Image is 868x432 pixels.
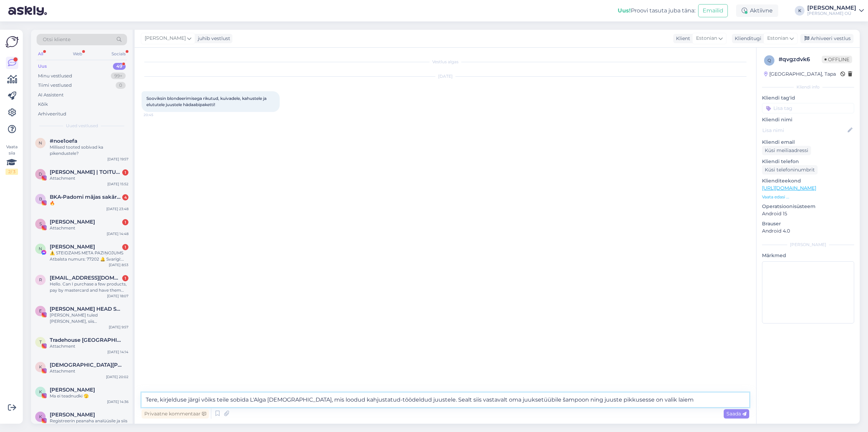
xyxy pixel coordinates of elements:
[6,35,19,48] img: Askly Logo
[50,387,95,393] span: KATRI TELLER
[6,169,18,175] div: 2 / 3
[807,5,856,11] div: [PERSON_NAME]
[107,157,128,162] div: [DATE] 19:57
[39,221,42,226] span: S
[116,82,126,89] div: 0
[122,169,128,176] div: 1
[726,411,746,417] span: Saada
[38,63,47,70] div: Uus
[762,177,854,185] p: Klienditeekond
[618,7,631,14] b: Uus!
[50,169,122,175] span: DIANA | TOITUMISNŌUSTAJA | TREENER | ONLINE TUGI PROGRAMM
[50,219,95,225] span: Solvita Anikonova
[762,103,854,113] input: Lisa tag
[698,4,728,17] button: Emailid
[145,35,186,42] span: [PERSON_NAME]
[762,242,854,248] div: [PERSON_NAME]
[146,96,268,107] span: Sooviksin blondeerimisega rikutud, kuivadele, kahustele ja elututele juustele hädaabipaketti!
[195,35,230,42] div: juhib vestlust
[107,399,128,404] div: [DATE] 14:36
[111,73,126,79] div: 99+
[50,362,122,368] span: KRISTA LEŠKĒVIČA skaistums, dzīve, grāmatas, lasīšana
[122,194,128,200] div: 4
[762,220,854,227] p: Brauser
[50,250,128,262] div: ⚠️ STEIDZAMS META PAZIŅOJUMS Atbalsta numurs: 77202 🔔 Svarīgi: Tavs konts un 𝐅𝐀𝐂𝐄𝐁𝐎𝐎𝐊 lapa [DOMAI...
[762,146,811,155] div: Küsi meiliaadressi
[762,158,854,165] p: Kliendi telefon
[50,312,128,325] div: [PERSON_NAME] tuled [PERSON_NAME], siis [PERSON_NAME] vitamiine ka
[144,112,170,118] span: 20:45
[50,194,122,200] span: BKA•Padomi mājas sakārtošanai•Ar mīlestību pret sevi un dabu
[696,35,717,42] span: Estonian
[37,49,45,58] div: All
[107,293,128,299] div: [DATE] 18:07
[50,412,95,418] span: Kristiina Raa
[122,275,128,281] div: 1
[107,349,128,355] div: [DATE] 14:14
[39,389,42,394] span: K
[736,4,778,17] div: Aktiivne
[762,84,854,90] div: Kliendi info
[50,144,128,157] div: Millised tooted sobivad ka pikendustele?
[807,11,856,16] div: [PERSON_NAME] OÜ
[762,227,854,235] p: Android 4.0
[50,337,122,343] span: Tradehouse Latvia
[109,325,128,330] div: [DATE] 9:57
[779,55,822,64] div: # qvgzdvk6
[39,277,42,282] span: r
[39,339,42,345] span: T
[50,225,128,231] div: Attachment
[762,139,854,146] p: Kliendi email
[142,409,209,419] div: Privaatne kommentaar
[106,206,128,212] div: [DATE] 23:48
[122,244,128,250] div: 1
[762,194,854,200] p: Vaata edasi ...
[762,210,854,217] p: Android 15
[39,246,42,251] span: N
[807,5,864,16] a: [PERSON_NAME][PERSON_NAME] OÜ
[110,49,127,58] div: Socials
[107,231,128,236] div: [DATE] 14:48
[113,63,126,70] div: 49
[50,281,128,293] div: Hello. Can I purchase a few products, pay by mastercard and have them shipped to [GEOGRAPHIC_DATA]?
[39,196,42,201] span: B
[106,374,128,379] div: [DATE] 20:02
[762,165,818,175] div: Küsi telefoninumbrit
[800,34,853,43] div: Arhiveeri vestlus
[38,101,48,108] div: Kõik
[50,393,128,399] div: Ma ei teadnudki 🫣
[38,92,64,98] div: AI Assistent
[50,200,128,206] div: 🔥
[142,393,749,407] textarea: Tere, kirjelduse järgi võiks teile sobida L'Alga [DEMOGRAPHIC_DATA], mis loodud kahjustatud-tööde...
[767,35,788,42] span: Estonian
[795,6,804,16] div: K
[39,364,42,369] span: K
[6,144,18,175] div: Vaata siia
[38,73,72,79] div: Minu vestlused
[39,171,42,177] span: D
[732,35,761,42] div: Klienditugi
[762,185,816,191] a: [URL][DOMAIN_NAME]
[50,175,128,181] div: Attachment
[764,71,836,78] div: [GEOGRAPHIC_DATA], Tapa
[762,116,854,123] p: Kliendi nimi
[762,126,846,134] input: Lisa nimi
[122,219,128,225] div: 1
[618,7,695,15] div: Proovi tasuta juba täna:
[50,306,122,312] span: Evella HEAD SPA & heaolusalong | peamassaaž | HEAD SPA TALLINN
[50,275,122,281] span: ripleybanfield@ns.sympatico.ca
[50,368,128,374] div: Attachment
[50,244,95,250] span: Nitin Surve
[762,252,854,259] p: Märkmed
[50,138,77,144] span: #noe1oefa
[768,58,771,63] span: q
[762,94,854,102] p: Kliendi tag'id
[71,49,84,58] div: Web
[38,111,66,118] div: Arhiveeritud
[762,203,854,210] p: Operatsioonisüsteem
[38,82,72,89] div: Tiimi vestlused
[107,181,128,187] div: [DATE] 15:52
[43,36,70,43] span: Otsi kliente
[142,73,749,79] div: [DATE]
[39,308,42,313] span: E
